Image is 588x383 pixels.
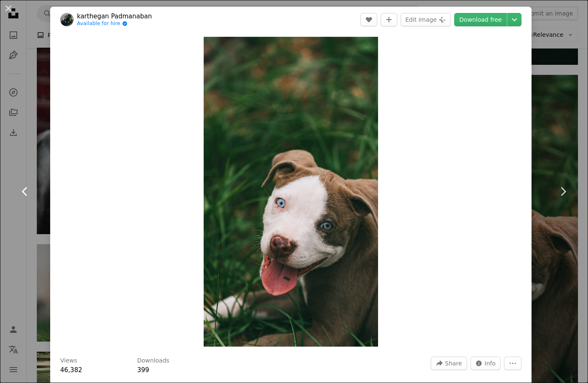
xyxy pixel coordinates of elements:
img: white and brown american pitbull terrier puppy on green grass field during daytime [204,37,378,347]
span: 46,382 [60,366,82,374]
button: Share this image [431,357,467,370]
a: Download free [454,13,507,26]
a: Available for hire [77,20,152,27]
h3: Downloads [137,357,169,365]
button: Choose download size [507,13,522,26]
button: Add to Collection [381,13,397,26]
span: Info [485,357,496,370]
button: Stats about this image [470,357,501,370]
span: Share [445,357,462,370]
a: karthegan Padmanaban [77,12,152,20]
img: Go to karthegan Padmanaban's profile [60,13,74,26]
button: Like [360,13,377,26]
span: 399 [137,366,149,374]
button: Zoom in on this image [204,37,378,347]
button: More Actions [504,357,522,370]
a: Next [538,151,588,232]
button: Edit image [401,13,451,26]
h3: Views [60,357,77,365]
